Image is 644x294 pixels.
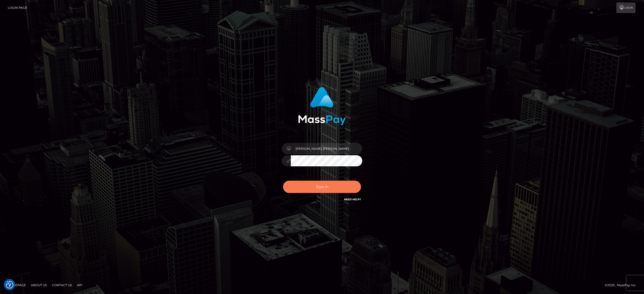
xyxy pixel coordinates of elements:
a: Homepage [6,281,28,289]
a: Contact Us [50,281,74,289]
a: API [75,281,85,289]
a: Need Help? [344,198,361,201]
button: Sign in [283,181,361,193]
a: Login [616,3,635,13]
input: Username... [291,143,362,154]
div: © 2025 , MassPay Inc. [605,282,640,288]
img: MassPay Login [298,87,346,125]
img: Revisit consent button [6,281,13,288]
a: Login Page [8,3,27,13]
button: Consent Preferences [6,281,13,288]
a: About Us [29,281,49,289]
